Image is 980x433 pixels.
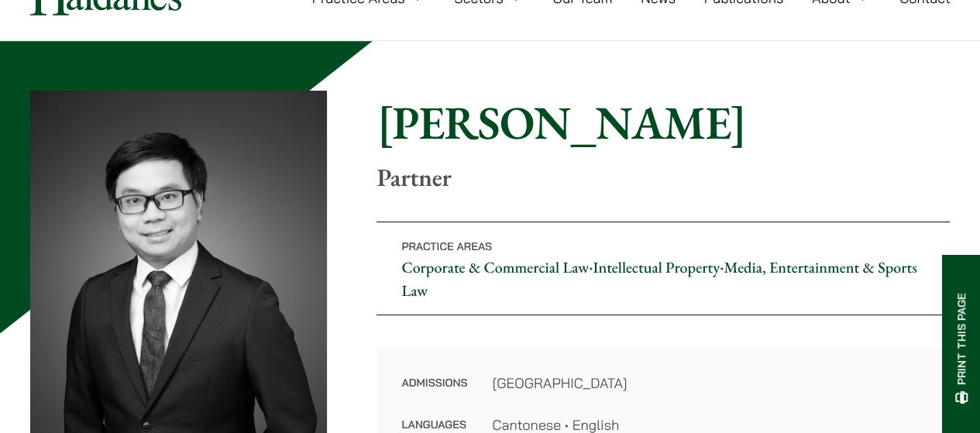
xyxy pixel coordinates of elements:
a: Intellectual Property [593,257,720,277]
a: Media, Entertainment & Sports Law [401,257,916,301]
p: • • [377,222,950,315]
dt: Admissions [401,373,467,414]
dd: [GEOGRAPHIC_DATA] [492,373,925,393]
a: Corporate & Commercial Law [401,257,589,277]
span: Practice Areas [401,239,492,253]
p: Partner [377,163,950,192]
h1: [PERSON_NAME] [377,95,950,150]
